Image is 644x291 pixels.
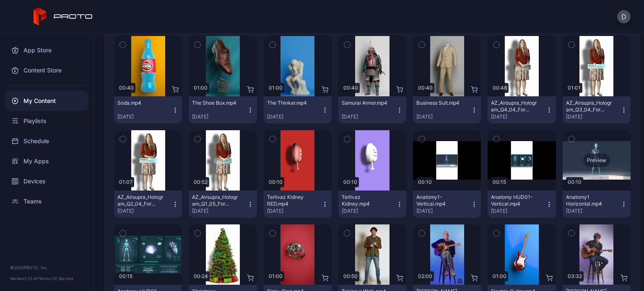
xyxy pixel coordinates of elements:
div: [DATE] [416,208,471,214]
div: Anatomy1 Horizontal.mp4 [566,194,612,207]
div: [DATE] [491,113,545,120]
button: Business Suit.mp4[DATE] [413,96,481,124]
button: Samurai Armor.mp4[DATE] [338,96,406,124]
a: App Store [5,40,88,60]
div: [DATE] [192,113,247,120]
div: [DATE] [267,208,322,214]
div: Business Suit.mp4 [416,100,462,106]
span: Version 1.12.0 • [10,276,39,281]
div: © 2025 PROTO, Inc. [10,264,83,271]
a: Playlists [5,111,88,131]
div: [DATE] [117,208,172,214]
button: Anatomy1 Horizontal.mp4[DATE] [563,191,631,218]
button: Terlivaz Kidney.mp4[DATE] [338,191,406,218]
div: [DATE] [566,208,621,214]
div: The Shoe Box.mp4 [192,100,238,106]
div: [DATE] [491,208,545,214]
a: My Content [5,91,88,111]
div: Anatomy1-Vertical.mp4 [416,194,462,207]
div: [DATE] [416,113,471,120]
div: Soda.mp4 [117,100,164,106]
a: Content Store [5,60,88,80]
button: Terlivaz Kidney RED.mp4[DATE] [264,191,332,218]
div: [DATE] [566,113,621,120]
div: AZ_Airsupra_Hologram_Q4_04_For Proto.mp4 [491,100,537,113]
a: Devices [5,171,88,191]
button: The Thinker.mp4[DATE] [264,96,332,124]
div: [DATE] [267,113,322,120]
button: AZ_Airsupra_Hologram_Q1_05_For Proto.mp4[DATE] [189,191,257,218]
button: D [617,10,631,23]
div: [DATE] [117,113,172,120]
div: AZ_Airsupra_Hologram_Q3_04_For Proto.mp4 [566,100,612,113]
button: AZ_Airsupra_Hologram_Q3_04_For Proto.mp4[DATE] [563,96,631,124]
div: AZ_Airsupra_Hologram_Q2_04_For Proto.mp4 [117,194,164,207]
button: Anatomy1-Vertical.mp4[DATE] [413,191,481,218]
button: AZ_Airsupra_Hologram_Q2_04_For Proto.mp4[DATE] [114,191,182,218]
div: The Thinker.mp4 [267,100,313,106]
a: My Apps [5,151,88,171]
a: Teams [5,191,88,211]
a: Terms Of Service [39,276,73,281]
div: Samurai Armor.mp4 [342,100,388,106]
button: AZ_Airsupra_Hologram_Q4_04_For Proto.mp4[DATE] [488,96,556,124]
button: The Shoe Box.mp4[DATE] [189,96,257,124]
div: AZ_Airsupra_Hologram_Q1_05_For Proto.mp4 [192,194,238,207]
div: Terlivaz Kidney RED.mp4 [267,194,313,207]
div: [DATE] [192,208,247,214]
div: Terlivaz Kidney.mp4 [342,194,388,207]
div: Anatomy HUD01-Vertical.mp4 [491,194,537,207]
button: Soda.mp4[DATE] [114,96,182,124]
a: Schedule [5,131,88,151]
button: Anatomy HUD01-Vertical.mp4[DATE] [488,191,556,218]
div: Preview [583,154,610,167]
div: [DATE] [342,113,396,120]
div: [DATE] [342,208,396,214]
